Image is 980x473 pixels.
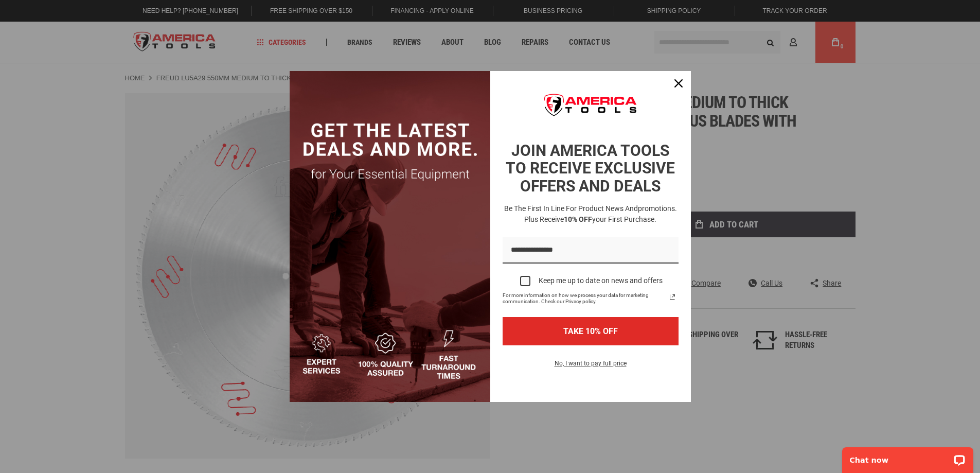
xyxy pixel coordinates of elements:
button: Close [666,71,691,96]
span: For more information on how we process your data for marketing communication. Check our Privacy p... [503,292,666,305]
button: TAKE 10% OFF [503,317,679,345]
input: Email field [503,237,679,264]
svg: close icon [674,79,683,87]
div: Keep me up to date on news and offers [539,276,663,285]
strong: JOIN AMERICA TOOLS TO RECEIVE EXCLUSIVE OFFERS AND DEALS [506,142,675,195]
strong: 10% OFF [564,215,592,223]
h3: Be the first in line for product news and [501,203,681,225]
a: Read our Privacy Policy [666,291,679,303]
iframe: LiveChat chat widget [835,441,980,473]
button: No, I want to pay full price [546,358,635,375]
svg: link icon [666,291,679,303]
